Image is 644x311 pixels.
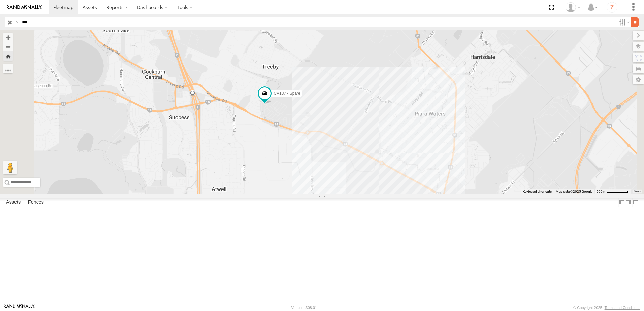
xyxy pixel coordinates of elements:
div: Karl Walsh [563,2,583,12]
a: Terms and Conditions [605,306,640,310]
label: Search Filter Options [616,17,631,27]
a: Terms (opens in new tab) [634,190,641,193]
label: Dock Summary Table to the Left [618,198,625,207]
i: ? [607,2,617,13]
button: Keyboard shortcuts [523,189,552,194]
button: Map scale: 500 m per 62 pixels [594,189,631,194]
span: 500 m [597,189,606,193]
label: Map Settings [633,75,644,84]
div: © Copyright 2025 - [573,306,640,310]
label: Hide Summary Table [632,198,639,207]
span: Map data ©2025 Google [556,189,592,193]
span: CV137 - Spare [273,91,300,96]
label: Dock Summary Table to the Right [625,198,632,207]
img: rand-logo.svg [7,5,42,10]
button: Zoom out [3,42,13,51]
label: Assets [3,198,24,207]
button: Zoom in [3,33,13,42]
div: Version: 308.01 [291,306,317,310]
label: Fences [25,198,47,207]
a: Visit our Website [4,304,35,311]
button: Zoom Home [3,51,13,61]
button: Drag Pegman onto the map to open Street View [3,161,17,174]
label: Search Query [14,17,20,27]
label: Measure [3,64,13,73]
